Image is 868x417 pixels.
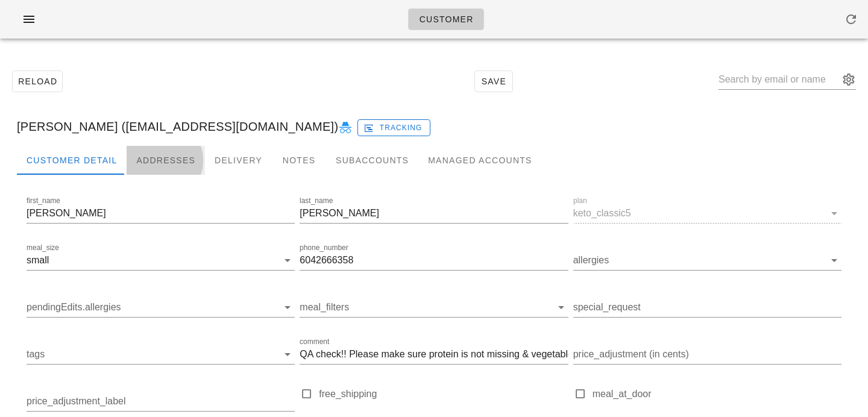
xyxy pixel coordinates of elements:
div: Managed Accounts [418,146,541,175]
div: Subaccounts [326,146,418,175]
div: allergies [573,251,841,270]
div: planketo_classic5 [573,204,841,223]
button: Save [474,71,513,92]
span: Tracking [366,122,423,133]
label: free_shipping [319,388,568,400]
label: meal_at_door [593,388,841,400]
input: Search by email or name [719,70,839,89]
label: meal_size [27,243,59,252]
div: tags [27,345,295,364]
a: Customer [408,8,483,30]
label: plan [573,196,587,205]
span: Customer [418,14,473,24]
button: Tracking [357,119,430,136]
div: Notes [272,146,326,175]
label: last_name [300,196,333,205]
label: comment [300,337,329,346]
label: first_name [27,196,60,205]
div: Customer Detail [17,146,127,175]
div: Addresses [127,146,205,175]
span: Save [480,77,508,86]
div: pendingEdits.allergies [27,298,295,317]
div: meal_sizesmall [27,251,295,270]
button: appended action [841,72,856,87]
div: Delivery [205,146,272,175]
label: phone_number [300,243,348,252]
div: meal_filters [300,298,568,317]
a: Tracking [357,117,430,136]
div: [PERSON_NAME] ([EMAIL_ADDRESS][DOMAIN_NAME]) [7,107,861,146]
button: Reload [12,71,63,92]
span: Reload [17,77,57,86]
div: small [27,255,49,266]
